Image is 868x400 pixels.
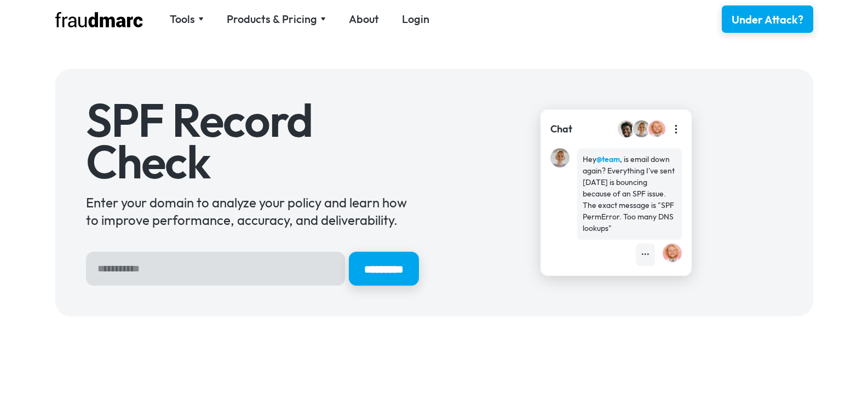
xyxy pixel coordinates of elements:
a: Under Attack? [722,5,813,33]
a: Login [402,11,429,27]
div: Tools [170,11,204,27]
h1: SPF Record Check [86,100,419,182]
a: About [349,11,379,27]
div: Under Attack? [732,12,803,27]
form: Hero Sign Up Form [86,252,419,286]
div: Products & Pricing [227,11,326,27]
div: Chat [550,122,572,136]
div: ••• [641,249,649,260]
div: Products & Pricing [227,11,317,27]
div: Enter your domain to analyze your policy and learn how to improve performance, accuracy, and deli... [86,194,419,229]
div: Tools [170,11,195,27]
div: Hey , is email down again? Everything I've sent [DATE] is bouncing because of an SPF issue. The e... [583,154,676,234]
strong: @team [596,154,620,164]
